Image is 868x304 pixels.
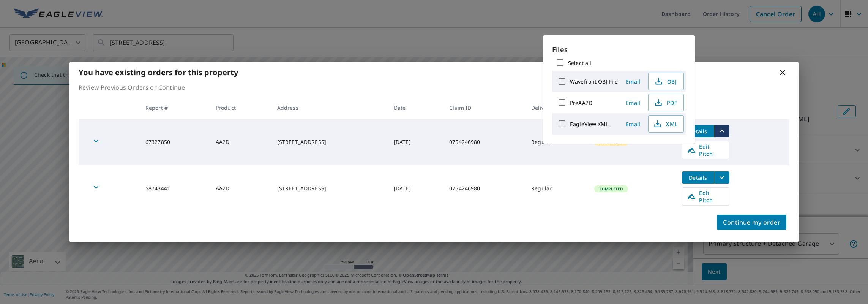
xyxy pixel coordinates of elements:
[443,119,525,165] td: 0754246980
[388,165,443,212] td: [DATE]
[277,185,382,192] div: [STREET_ADDRESS]
[570,99,592,106] label: PreAA2D
[79,67,238,78] b: You have existing orders for this property
[687,128,709,135] span: Details
[277,138,382,146] div: [STREET_ADDRESS]
[682,171,714,184] button: detailsBtn-58743441
[525,97,588,119] th: Delivery
[388,97,443,119] th: Date
[653,98,677,107] span: PDF
[621,97,645,109] button: Email
[717,215,786,230] button: Continue my order
[653,119,677,128] span: XML
[624,78,642,85] span: Email
[595,186,627,192] span: Completed
[552,44,686,55] p: Files
[621,76,645,87] button: Email
[682,141,729,159] a: Edit Pitch
[568,59,591,66] label: Select all
[443,165,525,212] td: 0754246980
[210,97,271,119] th: Product
[210,165,271,212] td: AA2D
[210,119,271,165] td: AA2D
[648,115,684,133] button: XML
[624,99,642,106] span: Email
[525,119,588,165] td: Regular
[682,125,714,137] button: detailsBtn-67327850
[139,165,210,212] td: 58743441
[687,143,724,157] span: Edit Pitch
[723,217,780,228] span: Continue my order
[388,119,443,165] td: [DATE]
[687,174,709,181] span: Details
[714,125,729,137] button: filesDropdownBtn-67327850
[525,165,588,212] td: Regular
[621,118,645,130] button: Email
[570,120,609,128] label: EagleView XML
[79,83,789,92] p: Review Previous Orders or Continue
[570,78,618,85] label: Wavefront OBJ File
[271,97,388,119] th: Address
[139,119,210,165] td: 67327850
[443,97,525,119] th: Claim ID
[653,77,677,86] span: OBJ
[714,171,729,184] button: filesDropdownBtn-58743441
[624,120,642,128] span: Email
[682,187,729,206] a: Edit Pitch
[648,94,684,111] button: PDF
[648,73,684,90] button: OBJ
[687,189,724,204] span: Edit Pitch
[139,97,210,119] th: Report #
